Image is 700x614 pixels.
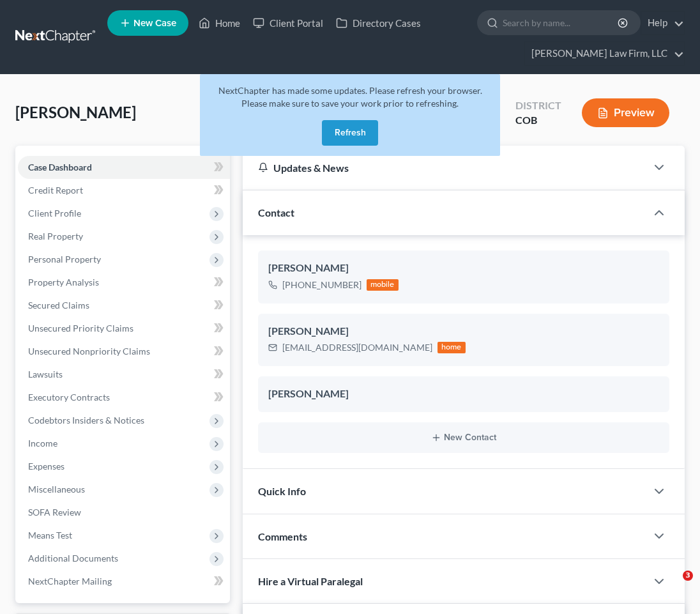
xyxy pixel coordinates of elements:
a: Help [641,12,684,35]
a: [PERSON_NAME] Law Firm, LLC [525,42,684,65]
a: Secured Claims [18,294,230,317]
span: Property Analysis [28,277,99,288]
span: Contact [258,206,294,219]
a: Client Portal [247,12,330,35]
a: Directory Cases [330,12,427,35]
span: Comments [258,530,307,542]
span: Real Property [28,231,83,242]
a: Case Dashboard [18,156,230,179]
span: Additional Documents [28,553,118,564]
button: Preview [582,98,669,127]
div: [PHONE_NUMBER] [282,279,361,291]
span: New Case [133,19,176,28]
div: [PERSON_NAME] [268,261,659,276]
div: mobile [367,279,399,291]
span: Case Dashboard [28,162,92,173]
span: 3 [683,571,693,581]
div: District [515,98,561,113]
iframe: Intercom live chat [657,571,687,601]
div: COB [515,113,561,128]
span: NextChapter Mailing [28,576,112,587]
span: Codebtors Insiders & Notices [28,415,144,426]
a: Executory Contracts [18,386,230,409]
button: New Contact [268,433,659,443]
span: Quick Info [258,485,306,497]
a: SOFA Review [18,501,230,524]
a: Property Analysis [18,271,230,294]
a: Lawsuits [18,363,230,386]
span: Credit Report [28,185,83,196]
span: Means Test [28,530,72,541]
button: Refresh [322,120,378,146]
span: Hire a Virtual Paralegal [258,575,363,587]
span: SOFA Review [28,507,81,518]
span: Client Profile [28,208,81,219]
a: Credit Report [18,179,230,202]
span: NextChapter has made some updates. Please refresh your browser. Please make sure to save your wor... [218,85,482,109]
span: Secured Claims [28,300,89,311]
div: [EMAIL_ADDRESS][DOMAIN_NAME] [282,341,432,354]
span: Unsecured Nonpriority Claims [28,346,150,357]
span: Personal Property [28,254,101,265]
span: [PERSON_NAME] [15,103,136,121]
div: [PERSON_NAME] [268,324,659,339]
span: Income [28,438,57,449]
a: Unsecured Nonpriority Claims [18,340,230,363]
div: [PERSON_NAME] [268,387,659,402]
span: Executory Contracts [28,392,110,403]
a: Home [192,12,247,35]
span: Expenses [28,461,65,472]
span: Lawsuits [28,369,63,380]
div: home [438,342,466,353]
div: Updates & News [258,161,631,174]
a: Unsecured Priority Claims [18,317,230,340]
span: Miscellaneous [28,484,85,495]
input: Search by name... [503,11,620,35]
span: Unsecured Priority Claims [28,323,133,334]
a: NextChapter Mailing [18,570,230,593]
